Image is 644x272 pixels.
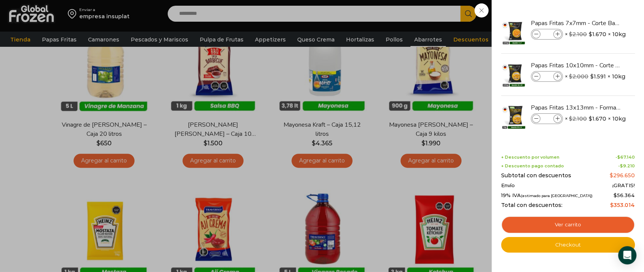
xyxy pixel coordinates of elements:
span: 56.364 [614,192,635,198]
span: $ [589,30,592,38]
span: × × 10kg [565,113,626,124]
bdi: 2.100 [569,115,587,122]
span: × × 10kg [565,29,626,40]
span: - [615,155,635,160]
span: $ [610,202,614,208]
span: 19% IVA [501,192,593,199]
bdi: 67.140 [617,154,635,160]
input: Product quantity [541,115,553,123]
span: × × 10kg [565,71,625,82]
a: Ver carrito [501,216,635,234]
div: Open Intercom Messenger [618,246,636,264]
bdi: 296.650 [610,172,635,179]
bdi: 1.591 [590,73,606,80]
bdi: 2.000 [569,73,588,80]
span: $ [614,192,617,198]
a: Checkout [501,237,635,253]
bdi: 1.670 [589,115,606,122]
a: Papas Fritas 13x13mm - Formato 1 kg - Caja 10 kg [531,103,622,112]
span: ¡GRATIS! [612,183,635,189]
bdi: 9.210 [620,163,635,169]
a: Papas Fritas 10x10mm - Corte Bastón - Caja 10 kg [531,61,622,70]
bdi: 1.670 [589,30,606,38]
span: + Descuento por volumen [501,155,559,160]
span: Total con descuentos: [501,202,562,208]
span: $ [590,73,594,80]
span: Subtotal con descuentos [501,172,571,179]
span: - [618,164,635,169]
span: $ [617,154,620,160]
input: Product quantity [541,72,553,81]
span: $ [569,73,572,80]
span: $ [569,31,572,38]
bdi: 353.014 [610,202,635,208]
span: $ [610,172,613,179]
span: $ [589,115,592,122]
span: Envío [501,183,515,189]
small: (estimado para [GEOGRAPHIC_DATA]) [521,194,593,198]
bdi: 2.100 [569,31,587,38]
span: + Descuento pago contado [501,164,564,169]
span: $ [569,115,572,122]
span: $ [620,163,623,169]
input: Product quantity [541,30,553,38]
a: Papas Fritas 7x7mm - Corte Bastón - Caja 10 kg [531,19,622,27]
